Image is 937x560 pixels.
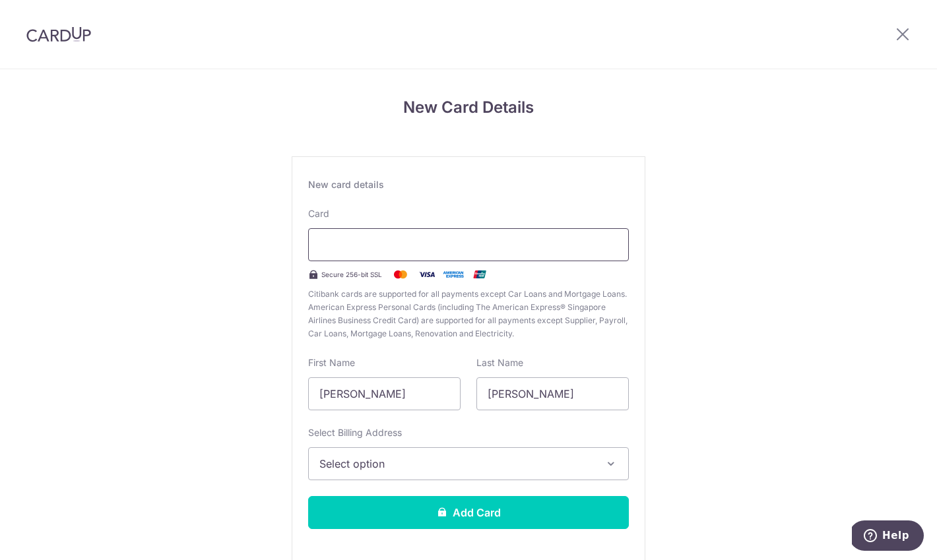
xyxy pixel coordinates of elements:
[308,356,355,369] label: First Name
[308,207,329,220] label: Card
[292,96,645,119] h4: New Card Details
[308,447,629,480] button: Select option
[308,377,461,410] input: Cardholder First Name
[467,266,493,282] img: .alt.unionpay
[308,178,629,191] div: New card details
[308,496,629,529] button: Add Card
[852,520,924,553] iframe: Opens a widget where you can find more information
[414,266,440,282] img: Visa
[26,26,91,42] img: CardUp
[387,266,414,282] img: Mastercard
[308,426,402,439] label: Select Billing Address
[476,356,523,369] label: Last Name
[308,288,629,340] span: Citibank cards are supported for all payments except Car Loans and Mortgage Loans. American Expre...
[440,266,467,282] img: .alt.amex
[321,269,382,280] span: Secure 256-bit SSL
[476,377,629,410] input: Cardholder Last Name
[319,237,618,253] iframe: Secure card payment input frame
[319,456,594,472] span: Select option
